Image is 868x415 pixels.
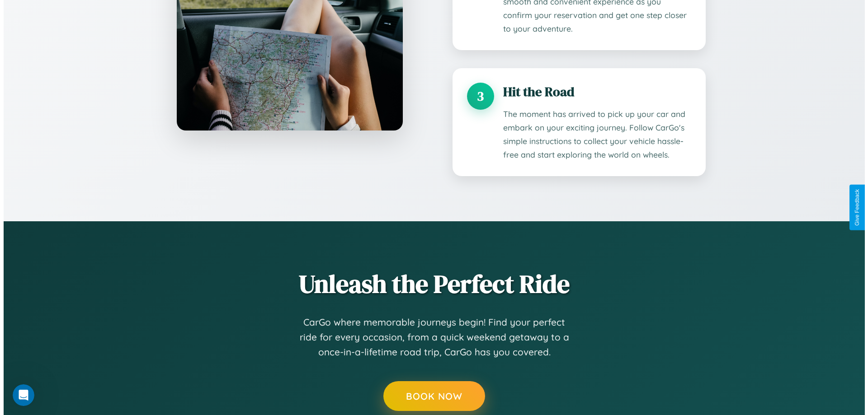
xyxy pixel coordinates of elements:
[500,107,688,162] p: The moment has arrived to pick up your car and embark on your exciting journey. Follow CarGo's si...
[160,266,702,301] h2: Unleash the Perfect Ride
[9,384,31,406] iframe: Intercom live chat
[500,83,688,101] h3: Hit the Road
[295,315,566,360] p: CarGo where memorable journeys begin! Find your perfect ride for every occasion, from a quick wee...
[380,381,481,411] button: Book Now
[846,185,862,230] button: Give Feedback
[850,189,857,226] div: Give Feedback
[463,83,491,110] div: 3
